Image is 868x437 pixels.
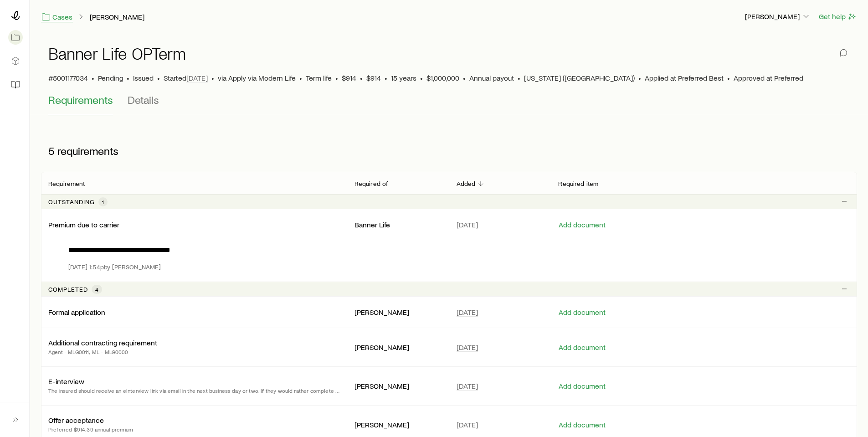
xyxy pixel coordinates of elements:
[57,144,118,157] span: requirements
[48,44,186,62] h1: Banner Life OPTerm
[48,347,157,356] p: Agent - MLG0011; ML - MLG0000
[127,73,129,82] span: •
[48,377,84,386] p: E-interview
[426,73,459,82] span: $1,000,000
[457,381,478,391] span: [DATE]
[342,73,356,82] span: $914
[41,12,73,22] a: Cases
[818,11,857,22] button: Get help
[48,416,104,425] p: Offer acceptance
[95,286,98,293] span: 4
[48,93,113,106] span: Requirements
[457,420,478,429] span: [DATE]
[299,73,302,82] span: •
[98,73,123,82] p: Pending
[463,73,466,82] span: •
[92,73,94,82] span: •
[558,382,606,391] button: Add document
[391,73,416,82] span: 15 years
[211,73,214,82] span: •
[48,286,88,293] p: Completed
[727,73,730,82] span: •
[518,73,520,82] span: •
[360,73,363,82] span: •
[354,220,442,229] p: Banner Life
[734,73,803,82] span: Approved at Preferred
[354,381,442,391] p: [PERSON_NAME]
[48,308,105,317] p: Formal application
[558,221,606,229] button: Add document
[48,73,88,82] span: #5001177034
[218,73,296,82] span: via Apply via Modern Life
[89,13,145,21] a: [PERSON_NAME]
[186,73,208,82] span: [DATE]
[102,198,104,206] span: 1
[48,386,340,395] p: The insured should receive an eInterview link via email in the next business day or two. If they ...
[48,338,157,347] p: Additional contracting requirement
[745,11,811,22] button: [PERSON_NAME]
[385,73,387,82] span: •
[48,93,850,115] div: Application details tabs
[638,73,641,82] span: •
[48,144,55,157] span: 5
[558,180,598,187] p: Required item
[68,263,161,271] p: [DATE] 1:54p by [PERSON_NAME]
[558,308,606,317] button: Add document
[48,425,133,434] p: Preferred $914.39 annual premium
[306,73,332,82] span: Term life
[354,180,389,187] p: Required of
[354,343,442,352] p: [PERSON_NAME]
[645,73,724,82] span: Applied at Preferred Best
[133,73,154,82] span: Issued
[335,73,338,82] span: •
[524,73,635,82] span: [US_STATE] ([GEOGRAPHIC_DATA])
[48,220,119,229] p: Premium due to carrier
[157,73,160,82] span: •
[48,180,85,187] p: Requirement
[457,220,478,229] span: [DATE]
[558,343,606,352] button: Add document
[558,421,606,429] button: Add document
[745,12,811,21] p: [PERSON_NAME]
[354,420,442,429] p: [PERSON_NAME]
[420,73,423,82] span: •
[457,308,478,317] span: [DATE]
[164,73,208,82] p: Started
[457,343,478,352] span: [DATE]
[128,93,159,106] span: Details
[469,73,514,82] span: Annual payout
[366,73,381,82] span: $914
[457,180,476,187] p: Added
[354,308,442,317] p: [PERSON_NAME]
[48,198,95,206] p: Outstanding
